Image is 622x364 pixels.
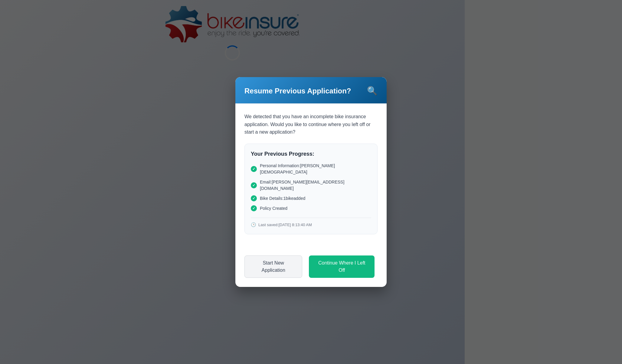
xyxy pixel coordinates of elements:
[244,255,302,278] button: Start New Application
[251,150,371,158] h3: Your Previous Progress:
[251,218,371,228] div: Last saved: [DATE] 8:13:40 AM
[260,205,287,212] span: Policy Created
[251,205,257,211] span: ✓
[309,255,375,278] button: Continue Where I Left Off
[251,195,257,201] span: ✓
[251,222,256,228] span: 🕒
[260,163,371,175] span: Personal Information: [PERSON_NAME] [DEMOGRAPHIC_DATA]
[260,179,371,192] span: Email: [PERSON_NAME][EMAIL_ADDRESS][DOMAIN_NAME]
[251,182,257,188] span: ✓
[367,85,378,97] div: 🔍
[260,195,305,202] span: Bike Details: 1 bike added
[251,166,257,172] span: ✓
[244,86,351,96] h2: Resume Previous Application?
[244,113,378,136] p: We detected that you have an incomplete bike insurance application. Would you like to continue wh...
